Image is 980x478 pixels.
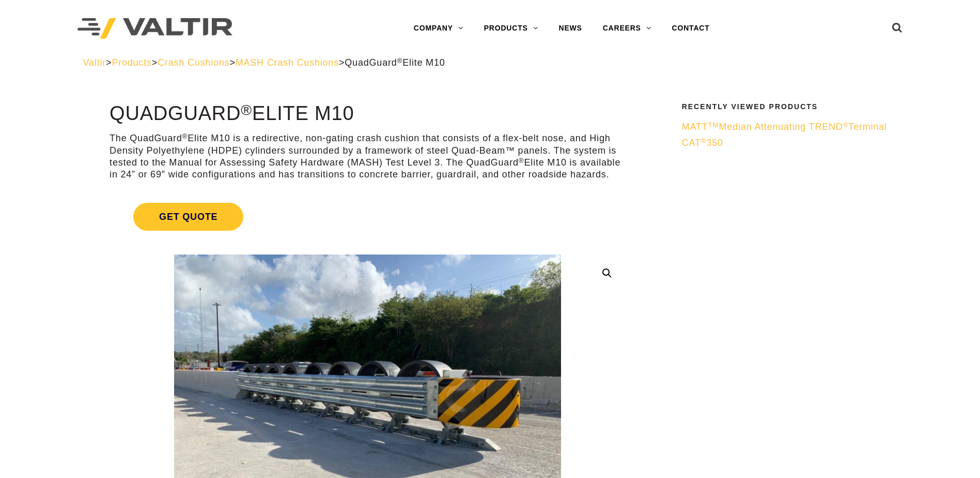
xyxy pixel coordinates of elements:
sup: ® [843,121,849,129]
p: The QuadGuard Elite M10 is a redirective, non-gating crash cushion that consists of a flex-belt n... [110,132,626,181]
a: Get Quote [110,190,626,243]
a: Valtir [83,57,106,68]
sup: ® [241,101,252,118]
a: COMPANY [403,18,474,39]
h1: QuadGuard Elite M10 [110,103,626,125]
span: QuadGuard Elite M10 [345,57,445,68]
a: NEWS [549,18,593,39]
div: > > > > [83,57,897,69]
h2: Recently Viewed Products [682,103,891,111]
sup: ® [701,137,707,145]
sup: ® [519,157,524,165]
a: CAREERS [593,18,662,39]
a: MASH Crash Cushions [236,57,339,68]
a: CONTACT [662,18,720,39]
a: Products [112,57,151,68]
span: MATT Median Attenuating TREND Terminal [682,122,887,132]
a: PRODUCTS [474,18,549,39]
sup: ® [397,57,403,65]
span: Get Quote [133,203,243,231]
sup: ® [182,132,188,140]
sup: TM [708,121,719,129]
a: CAT®350 [682,137,891,149]
a: MATTTMMedian Attenuating TREND®Terminal [682,121,891,133]
a: Crash Cushions [158,57,229,68]
span: CAT 350 [682,138,723,148]
img: Valtir [77,18,232,39]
